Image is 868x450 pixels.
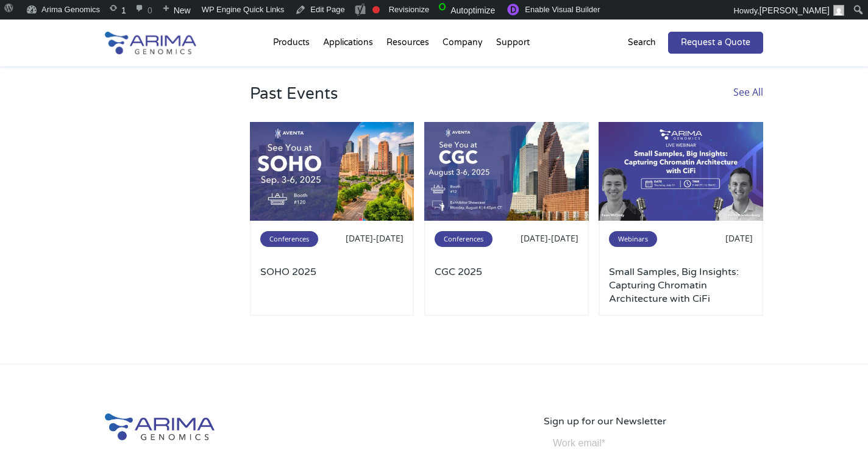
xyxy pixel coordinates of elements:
img: July-2025-webinar-3-500x300.jpg [599,122,763,221]
p: Sign up for our Newsletter [544,413,763,429]
a: Request a Quote [668,32,763,54]
span: [PERSON_NAME] [759,5,830,15]
span: [DATE] [725,232,753,244]
span: [DATE]-[DATE] [521,232,578,244]
img: CGC-2025-500x300.jpg [424,122,589,221]
a: SOHO 2025 [260,265,404,305]
h3: Past Events [250,84,338,122]
span: Conferences [260,231,318,247]
a: See All [733,84,763,122]
p: Search [628,35,656,51]
span: Webinars [609,231,657,247]
div: Needs improvement [372,6,380,13]
img: Arima-Genomics-logo [105,413,215,440]
a: Small Samples, Big Insights: Capturing Chromatin Architecture with CiFi [609,265,753,305]
span: [DATE]-[DATE] [346,232,404,244]
a: CGC 2025 [435,265,578,305]
img: SOHO-2025-500x300.jpg [250,122,414,221]
img: Arima-Genomics-logo [105,32,196,54]
span: Conferences [435,231,493,247]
